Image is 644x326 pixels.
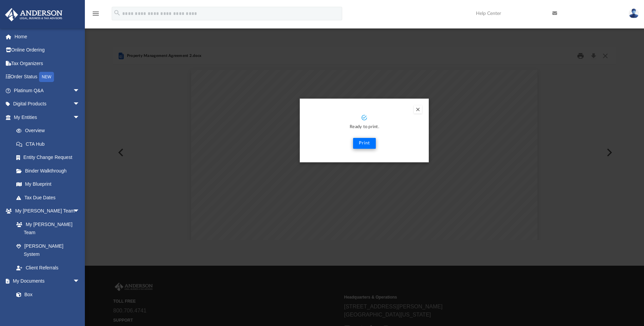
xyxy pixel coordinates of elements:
[73,97,87,111] span: arrow_drop_down
[5,110,90,124] a: My Entitiesarrow_drop_down
[10,191,90,204] a: Tax Due Dates
[3,8,65,21] img: Anderson Advisors Platinum Portal
[10,178,87,191] a: My Blueprint
[92,13,100,18] a: menu
[5,97,90,111] a: Digital Productsarrow_drop_down
[5,84,90,97] a: Platinum Q&Aarrow_drop_down
[10,288,83,301] a: Box
[113,9,121,17] i: search
[10,137,90,151] a: CTA Hub
[5,70,90,84] a: Order StatusNEW
[10,261,87,274] a: Client Referrals
[92,9,100,18] i: menu
[5,30,90,43] a: Home
[73,204,87,218] span: arrow_drop_down
[629,8,639,18] img: User Pic
[307,123,422,131] p: Ready to print.
[113,47,616,240] div: Preview
[10,164,90,178] a: Binder Walkthrough
[10,218,83,239] a: My [PERSON_NAME] Team
[10,239,87,261] a: [PERSON_NAME] System
[10,124,90,138] a: Overview
[73,110,87,124] span: arrow_drop_down
[5,57,90,70] a: Tax Organizers
[10,151,90,164] a: Entity Change Request
[353,138,376,149] button: Print
[10,301,87,315] a: Meeting Minutes
[5,43,90,57] a: Online Ordering
[73,274,87,288] span: arrow_drop_down
[5,204,87,218] a: My [PERSON_NAME] Teamarrow_drop_down
[5,274,87,288] a: My Documentsarrow_drop_down
[39,72,54,82] div: NEW
[73,84,87,98] span: arrow_drop_down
